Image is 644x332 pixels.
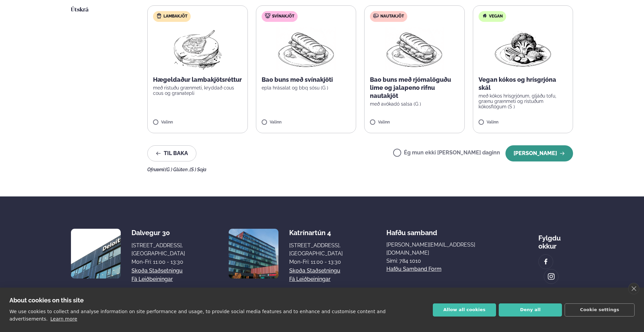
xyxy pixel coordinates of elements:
[539,255,553,269] a: image alt
[289,242,343,258] div: [STREET_ADDRESS], [GEOGRAPHIC_DATA]
[262,85,351,90] p: epla hrásalat og bbq sósu (G )
[542,258,550,266] img: image alt
[373,13,379,19] img: beef.svg
[131,275,173,283] a: Fá leiðbeiningar
[71,7,88,13] span: Útskrá
[262,76,351,84] p: Bao buns með svínakjöti
[386,257,495,265] p: Sími: 784 1010
[370,101,459,107] p: með avókadó salsa (G )
[544,269,558,284] a: image alt
[229,229,278,279] img: image alt
[479,76,568,92] p: Vegan kókos og hrísgrjóna skál
[489,14,503,19] span: Vegan
[9,309,386,322] p: We use cookies to collect and analyse information on site performance and usage, to provide socia...
[479,93,568,109] p: með kókos hrísgrjónum, gljáðu tofu, grænu grænmeti og ristuðum kókosflögum (S )
[380,14,404,19] span: Nautakjöt
[505,145,573,161] button: [PERSON_NAME]
[289,267,340,275] a: Skoða staðsetningu
[289,275,331,283] a: Fá leiðbeiningar
[71,229,121,279] img: image alt
[386,241,495,257] a: [PERSON_NAME][EMAIL_ADDRESS][DOMAIN_NAME]
[9,297,84,304] strong: About cookies on this site
[538,229,573,250] div: Fylgdu okkur
[272,14,294,19] span: Svínakjöt
[386,223,437,237] span: Hafðu samband
[131,258,185,266] div: Mon-Fri: 11:00 - 13:30
[153,85,242,96] p: með ristuðu grænmeti, kryddað cous cous og granatepli
[163,14,187,19] span: Lambakjöt
[547,273,555,281] img: image alt
[50,316,77,322] a: Learn more
[289,229,343,237] div: Katrínartún 4
[165,167,190,172] span: (G ) Glúten ,
[147,145,196,161] button: Til baka
[385,27,444,70] img: Panini.png
[386,265,442,273] a: Hafðu samband form
[433,303,496,317] button: Allow all cookies
[131,267,183,275] a: Skoða staðsetningu
[156,13,162,19] img: Lamb.svg
[131,242,185,258] div: [STREET_ADDRESS], [GEOGRAPHIC_DATA]
[153,76,242,84] p: Hægeldaður lambakjötsréttur
[190,167,206,172] span: (S ) Soja
[499,303,562,317] button: Deny all
[289,258,343,266] div: Mon-Fri: 11:00 - 13:30
[131,229,185,237] div: Dalvegur 30
[565,303,635,317] button: Cookie settings
[265,13,270,19] img: pork.svg
[71,6,88,14] a: Útskrá
[628,283,639,294] a: close
[276,27,336,70] img: Panini.png
[370,76,459,100] p: Bao buns með rjómalöguðu lime og jalapeno rifnu nautakjöt
[493,27,553,70] img: Vegan.png
[482,13,487,19] img: Vegan.svg
[168,27,227,70] img: Lamb-Meat.png
[147,167,573,172] div: Ofnæmi:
